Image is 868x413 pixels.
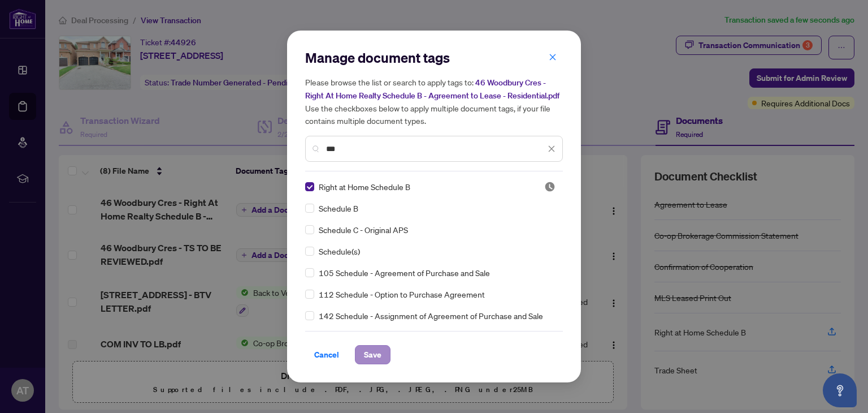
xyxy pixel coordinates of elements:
h5: Please browse the list or search to apply tags to: Use the checkboxes below to apply multiple doc... [305,76,563,127]
img: status [544,181,555,192]
span: Schedule B [319,202,358,214]
span: Pending Review [544,181,555,192]
button: Save [355,345,390,364]
span: close [548,145,555,153]
span: Schedule(s) [319,245,360,257]
span: 105 Schedule - Agreement of Purchase and Sale [319,266,490,279]
span: Right at Home Schedule B [319,180,410,193]
h2: Manage document tags [305,49,563,67]
button: Open asap [823,373,857,407]
button: Cancel [305,345,348,364]
span: 112 Schedule - Option to Purchase Agreement [319,288,485,300]
span: Cancel [314,346,339,364]
span: close [549,53,557,61]
span: Schedule C - Original APS [319,223,408,236]
span: 142 Schedule - Assignment of Agreement of Purchase and Sale [319,309,543,322]
span: Save [364,346,381,364]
